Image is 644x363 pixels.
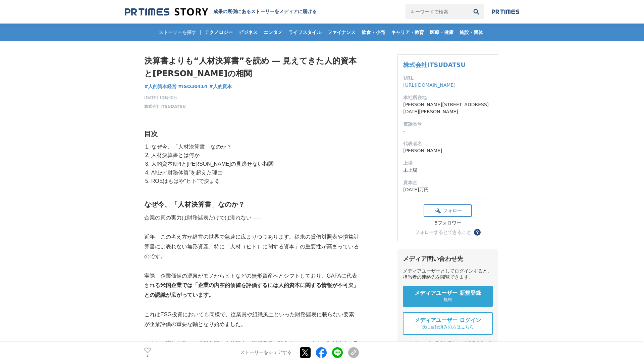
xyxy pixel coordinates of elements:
[403,94,492,101] dt: 本社所在地
[403,286,493,307] a: メディアユーザー 新規登録 無料
[424,204,472,217] button: フォロー
[403,75,492,82] dt: URL
[213,9,317,15] h2: 成果の裏側にあるストーリーをメディアに届ける
[415,317,481,324] span: メディアユーザー ログイン
[325,29,358,35] span: ファイナンス
[403,179,492,186] dt: 資本金
[178,83,208,89] span: #ISO30414
[150,151,359,160] li: 人材決算書とは何か
[144,232,359,261] p: 近年、この考え方が経営の世界で急速に広まりつつあります。従来の貸借対照表や損益計算書には表れない無形資産、特に「人材（ヒト）に関する資本」の重要性が高まっているのです。
[144,130,158,137] strong: 目次
[415,230,471,235] div: フォローするとできること
[144,104,186,110] a: 株式会社ITSUDATSU
[325,24,358,41] a: ファイナンス
[144,310,359,329] p: これはESG投資においても同様で、従業員や組織風土といった財務諸表に載らない要素が企業評価の重要な軸となり始めました。
[403,121,492,128] dt: 電話番号
[359,29,388,35] span: 飲食・小売
[144,83,176,89] span: #人的資本経営
[403,147,492,154] dd: [PERSON_NAME]
[406,4,469,19] input: キーワードで検索
[150,177,359,186] li: ROEはもはや“ヒト”で決まる
[125,7,208,16] img: 成果の裏側にあるストーリーをメディアに届ける
[209,83,232,89] span: #人的資本
[286,29,324,35] span: ライフスタイル
[144,282,359,298] strong: 米国企業では「企業の内在的価値を評価するには人的資本に関する情報が不可欠」との認識が広がっています。
[388,24,427,41] a: キャリア・教育
[403,312,493,335] a: メディアユーザー ログイン 既に登録済みの方はこちら
[388,29,427,35] span: キャリア・教育
[209,83,232,90] a: #人的資本
[415,290,481,297] span: メディアユーザー 新規登録
[144,54,359,80] h1: 決算書よりも“人材決算書”を読め ― 見えてきた人的資本と[PERSON_NAME]の相関
[403,186,492,193] dd: [DATE]万円
[469,4,484,19] button: 検索
[457,29,486,35] span: 施設・団体
[403,128,492,135] dd: -
[403,140,492,147] dt: 代表者名
[144,95,186,101] span: [DATE] 10時00分
[403,268,493,280] div: メディアユーザーとしてログインすると、担当者の連絡先を閲覧できます。
[403,101,492,115] dd: [PERSON_NAME][STREET_ADDRESS][DATE][PERSON_NAME]
[403,61,466,68] a: 株式会社ITSUDATSU
[403,255,493,263] div: メディア問い合わせ先
[403,167,492,174] dd: 未上場
[261,24,285,41] a: エンタメ
[457,24,486,41] a: 施設・団体
[236,29,260,35] span: ビジネス
[492,9,519,14] img: prtimes
[202,24,235,41] a: テクノロジー
[427,24,456,41] a: 医療・健康
[475,230,480,235] span: ？
[286,24,324,41] a: ライフスタイル
[150,160,359,168] li: 人的資本KPIと[PERSON_NAME]の見逃せない相関
[150,168,359,177] li: A社が“財務体質”を超えた理由
[236,24,260,41] a: ビジネス
[178,83,208,90] a: #ISO30414
[427,29,456,35] span: 医療・健康
[125,7,317,16] a: 成果の裏側にあるストーリーをメディアに届ける 成果の裏側にあるストーリーをメディアに届ける
[422,324,474,330] span: 既に登録済みの方はこちら
[443,297,452,303] span: 無料
[424,220,472,226] div: 5フォロワー
[202,29,235,35] span: テクノロジー
[474,229,481,236] button: ？
[144,83,176,90] a: #人的資本経営
[261,29,285,35] span: エンタメ
[144,271,359,300] p: 実際、企業価値の源泉がモノからヒトなどの無形資産へとシフトしており、GAFAに代表される
[359,24,388,41] a: 飲食・小売
[144,201,245,208] strong: なぜ今、「人材決算書」なのか？
[150,143,359,151] li: なぜ今、「人材決算書」なのか？
[240,350,292,356] p: ストーリーをシェアする
[403,82,455,88] a: [URL][DOMAIN_NAME]
[403,160,492,167] dt: 上場
[144,354,151,357] p: 2
[144,213,359,223] p: 企業の真の実力は財務諸表だけでは測れない――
